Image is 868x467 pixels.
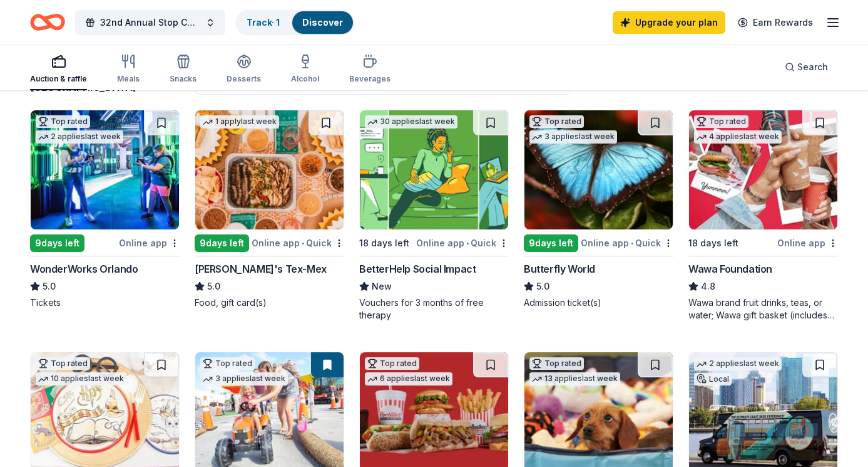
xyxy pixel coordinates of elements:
[119,235,180,251] div: Online app
[359,261,476,276] div: BetterHelp Social Impact
[694,115,748,128] div: Top rated
[30,8,65,37] a: Home
[227,49,261,90] button: Desserts
[365,115,457,129] div: 30 applies last week
[775,55,838,80] button: Search
[524,296,673,309] div: Admission ticket(s)
[170,49,197,90] button: Snacks
[688,296,838,322] div: Wawa brand fruit drinks, teas, or water; Wawa gift basket (includes Wawa products and coupons)
[349,49,391,90] button: Beverages
[36,372,126,386] div: 10 applies last week
[36,115,90,128] div: Top rated
[701,279,715,294] span: 4.8
[688,110,838,322] a: Image for Wawa FoundationTop rated4 applieslast week18 days leftOnline appWawa Foundation4.8Wawa ...
[372,279,392,294] span: New
[195,110,344,309] a: Image for Chuy's Tex-Mex1 applylast week9days leftOnline app•Quick[PERSON_NAME]'s Tex-Mex5.0Food,...
[36,357,90,370] div: Top rated
[291,74,319,84] div: Alcohol
[30,296,180,309] div: Tickets
[227,74,261,84] div: Desserts
[529,130,617,144] div: 3 applies last week
[797,60,828,75] span: Search
[524,261,595,276] div: Butterfly World
[359,296,509,322] div: Vouchers for 3 months of free therapy
[688,236,738,251] div: 18 days left
[207,279,220,294] span: 5.0
[529,115,584,128] div: Top rated
[200,372,288,386] div: 3 applies last week
[195,296,344,309] div: Food, gift card(s)
[43,279,56,294] span: 5.0
[30,234,84,252] div: 9 days left
[75,10,225,35] button: 32nd Annual Stop Children's [MEDICAL_DATA] Charity Golf Classic
[31,110,179,229] img: Image for WonderWorks Orlando
[730,11,820,34] a: Earn Rewards
[359,236,409,251] div: 18 days left
[529,372,620,386] div: 13 applies last week
[302,17,343,28] a: Discover
[247,17,280,28] a: Track· 1
[689,110,837,229] img: Image for Wawa Foundation
[30,261,138,276] div: WonderWorks Orlando
[195,110,344,229] img: Image for Chuy's Tex-Mex
[100,15,200,30] span: 32nd Annual Stop Children's [MEDICAL_DATA] Charity Golf Classic
[235,10,354,35] button: Track· 1Discover
[200,115,279,129] div: 1 apply last week
[195,234,249,252] div: 9 days left
[117,74,140,84] div: Meals
[349,74,391,84] div: Beverages
[536,279,549,294] span: 5.0
[694,130,782,144] div: 4 applies last week
[529,357,584,370] div: Top rated
[416,235,509,251] div: Online app Quick
[170,74,197,84] div: Snacks
[195,261,327,276] div: [PERSON_NAME]'s Tex-Mex
[631,238,633,248] span: •
[291,49,319,90] button: Alcohol
[777,235,838,251] div: Online app
[36,130,123,144] div: 2 applies last week
[365,372,452,386] div: 6 applies last week
[524,110,673,229] img: Image for Butterfly World
[613,11,725,34] a: Upgrade your plan
[524,110,673,309] a: Image for Butterfly WorldTop rated3 applieslast week9days leftOnline app•QuickButterfly World5.0A...
[688,261,772,276] div: Wawa Foundation
[30,74,87,84] div: Auction & raffle
[524,234,578,252] div: 9 days left
[252,235,344,251] div: Online app Quick
[466,238,469,248] span: •
[581,235,673,251] div: Online app Quick
[365,357,419,370] div: Top rated
[694,357,782,370] div: 2 applies last week
[117,49,140,90] button: Meals
[30,110,180,309] a: Image for WonderWorks OrlandoTop rated2 applieslast week9days leftOnline appWonderWorks Orlando5....
[694,373,732,386] div: Local
[302,238,304,248] span: •
[359,110,509,322] a: Image for BetterHelp Social Impact30 applieslast week18 days leftOnline app•QuickBetterHelp Socia...
[200,357,255,370] div: Top rated
[360,110,508,229] img: Image for BetterHelp Social Impact
[30,49,87,90] button: Auction & raffle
